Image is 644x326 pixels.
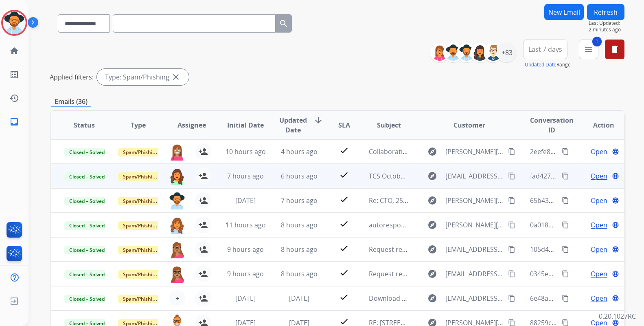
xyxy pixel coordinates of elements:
span: Closed – Solved [64,221,110,230]
span: autoresponse) Fulfilled tracking information [369,220,504,229]
span: Spam/Phishing [118,221,163,230]
mat-icon: list_alt [9,70,19,79]
span: Customer [453,120,485,130]
mat-icon: search [279,19,289,29]
mat-icon: inbox [9,117,19,127]
span: Re: CTO, 25 Years at NCR [369,196,444,205]
span: Conversation ID [530,115,574,135]
th: Action [571,111,624,139]
mat-icon: explore [427,244,437,254]
span: Request received] Resolve the issue and log your decision. ͏‌ ͏‌ ͏‌ ͏‌ ͏‌ ͏‌ ͏‌ ͏‌ ͏‌ ͏‌ ͏‌ ͏‌ ͏‌... [369,269,609,278]
span: Updated Date [279,115,307,135]
span: [EMAIL_ADDRESS][DOMAIN_NAME] [445,269,504,279]
span: Open [591,147,607,156]
span: TCS October Newsletter: Tips, News, & Insights [369,172,512,181]
mat-icon: person_add [198,147,208,156]
button: + [169,290,185,306]
mat-icon: content_copy [562,295,569,302]
img: agent-avatar [169,266,185,283]
mat-icon: language [612,221,619,229]
span: [EMAIL_ADDRESS][DOMAIN_NAME] [445,244,504,254]
span: 1 [592,37,602,46]
span: Spam/Phishing [118,295,163,303]
span: 7 hours ago [281,196,318,205]
mat-icon: home [9,46,19,56]
span: Open [591,269,607,279]
span: 4 hours ago [281,147,318,156]
mat-icon: close [171,72,181,82]
span: 9 hours ago [227,245,264,254]
img: agent-avatar [169,192,185,209]
mat-icon: person_add [198,220,208,230]
span: Open [591,293,607,303]
span: Range [525,61,571,68]
span: 9 hours ago [227,269,264,278]
span: Closed – Solved [64,295,110,303]
mat-icon: content_copy [562,197,569,204]
mat-icon: content_copy [562,172,569,180]
span: Download Your Free Fall Infusion Guide [369,294,490,303]
span: + [175,293,179,303]
mat-icon: check [339,292,349,302]
p: Emails (36) [51,97,91,107]
mat-icon: person_add [198,196,208,205]
span: Spam/Phishing [118,270,163,279]
span: Spam/Phishing [118,246,163,254]
span: Closed – Solved [64,270,110,279]
div: Type: Spam/Phishing [97,69,189,85]
button: Last 7 days [523,40,567,59]
mat-icon: person_add [198,293,208,303]
mat-icon: history [9,93,19,103]
mat-icon: content_copy [508,295,515,302]
mat-icon: language [612,270,619,278]
mat-icon: content_copy [562,148,569,155]
mat-icon: explore [427,220,437,230]
span: Spam/Phishing [118,148,163,156]
span: Type [131,120,146,130]
span: Closed – Solved [64,172,110,181]
span: Status [74,120,95,130]
mat-icon: language [612,148,619,155]
span: [PERSON_NAME][EMAIL_ADDRESS][DOMAIN_NAME] [445,220,504,230]
mat-icon: content_copy [508,270,515,278]
img: agent-avatar [169,168,185,185]
img: agent-avatar [169,217,185,234]
p: Applied filters: [50,72,94,82]
span: Request received] Resolve the issue and log your decision. ͏‌ ͏‌ ͏‌ ͏‌ ͏‌ ͏‌ ͏‌ ͏‌ ͏‌ ͏‌ ͏‌ ͏‌ ͏‌... [369,245,609,254]
mat-icon: check [339,243,349,253]
mat-icon: explore [427,171,437,181]
mat-icon: check [339,219,349,229]
span: Open [591,196,607,205]
span: Last 7 days [528,48,562,51]
mat-icon: content_copy [508,172,515,180]
mat-icon: person_add [198,171,208,181]
mat-icon: explore [427,269,437,279]
span: 2 minutes ago [589,26,624,33]
p: 0.20.1027RC [599,311,636,321]
span: 11 hours ago [226,220,266,229]
mat-icon: language [612,197,619,204]
span: Assignee [177,120,206,130]
span: 8 hours ago [281,269,318,278]
mat-icon: delete [610,44,620,54]
span: [DATE] [235,196,256,205]
button: Updated Date [525,62,556,68]
span: Spam/Phishing [118,197,163,205]
mat-icon: explore [427,293,437,303]
mat-icon: content_copy [562,270,569,278]
mat-icon: content_copy [562,246,569,253]
span: [PERSON_NAME][EMAIL_ADDRESS][DOMAIN_NAME] [445,147,504,156]
span: Subject [377,120,401,130]
mat-icon: content_copy [508,246,515,253]
mat-icon: check [339,170,349,180]
button: Refresh [587,4,624,20]
mat-icon: language [612,172,619,180]
span: 6 hours ago [281,172,318,181]
span: Initial Date [227,120,264,130]
span: Spam/Phishing [118,172,163,181]
mat-icon: explore [427,196,437,205]
mat-icon: check [339,145,349,155]
span: [EMAIL_ADDRESS][DOMAIN_NAME] [445,171,504,181]
mat-icon: check [339,194,349,204]
span: Closed – Solved [64,246,110,254]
